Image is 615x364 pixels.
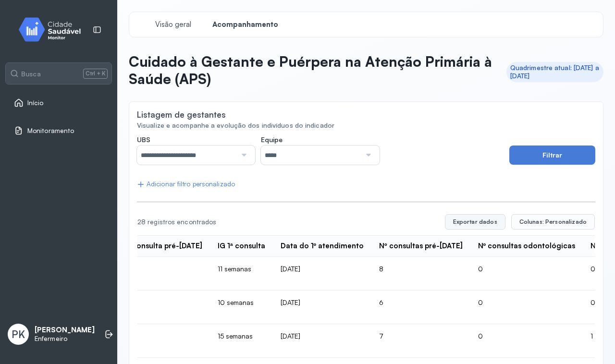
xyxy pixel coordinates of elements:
[511,214,595,230] button: Colunas: Personalizado
[35,335,95,343] p: Enfermeiro
[14,98,103,108] a: Início
[27,99,44,107] span: Início
[509,146,595,165] button: Filtrar
[35,326,95,335] p: [PERSON_NAME]
[379,242,462,251] div: Nº consultas pré-[DATE]
[210,324,273,358] td: 15 semanas
[12,328,25,340] span: PK
[155,20,191,29] span: Visão geral
[118,242,202,251] div: Últ. consulta pré-[DATE]
[111,324,210,358] td: [DATE]
[212,20,278,29] span: Acompanhamento
[218,242,265,251] div: IG 1ª consulta
[273,324,371,358] td: [DATE]
[273,257,371,291] td: [DATE]
[14,126,103,135] a: Monitoramento
[470,257,583,291] td: 0
[470,324,583,358] td: 0
[281,242,364,251] div: Data do 1º atendimento
[137,180,235,188] div: Adicionar filtro personalizado
[21,70,41,78] span: Busca
[371,291,470,324] td: 6
[137,218,437,226] div: 28 registros encontrados
[445,214,505,230] button: Exportar dados
[510,64,600,80] div: Quadrimestre atual: [DATE] a [DATE]
[371,324,470,358] td: 7
[478,242,575,251] div: Nº consultas odontológicas
[470,291,583,324] td: 0
[111,291,210,324] td: [DATE]
[210,257,273,291] td: 11 semanas
[137,109,226,120] div: Listagem de gestantes
[371,257,470,291] td: 8
[137,121,595,130] div: Visualize e acompanhe a evolução dos indivíduos do indicador
[111,257,210,291] td: [DATE]
[519,218,587,226] span: Colunas: Personalizado
[273,291,371,324] td: [DATE]
[27,127,74,135] span: Monitoramento
[210,291,273,324] td: 10 semanas
[129,53,499,88] p: Cuidado à Gestante e Puérpera na Atenção Primária à Saúde (APS)
[83,69,108,78] span: Ctrl + K
[10,15,97,44] img: monitor.svg
[137,135,150,144] span: UBS
[261,135,283,144] span: Equipe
